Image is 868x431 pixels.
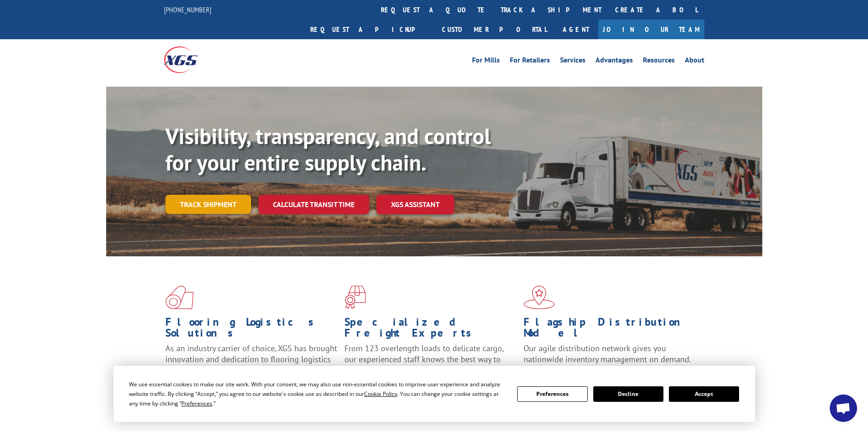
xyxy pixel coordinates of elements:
a: Request a pickup [303,20,435,39]
button: Preferences [517,386,587,402]
a: For Retailers [510,57,550,67]
a: [PHONE_NUMBER] [164,5,211,14]
a: Open chat [830,395,857,422]
img: xgs-icon-focused-on-flooring-red [344,286,366,309]
a: Calculate transit time [258,195,369,214]
img: xgs-icon-total-supply-chain-intelligence-red [165,286,194,309]
span: Our agile distribution network gives you nationwide inventory management on demand. [524,343,691,364]
h1: Flooring Logistics Solutions [165,317,338,343]
a: Track shipment [165,195,251,214]
span: Cookie Policy [364,390,397,398]
a: Resources [643,57,675,67]
button: Decline [593,386,663,402]
div: Cookie Consent Prompt [113,366,755,422]
h1: Flagship Distribution Model [524,317,696,343]
a: Customer Portal [435,20,554,39]
span: Preferences [181,400,212,407]
a: Join Our Team [598,20,704,39]
a: Agent [554,20,598,39]
a: Advantages [596,57,633,67]
a: XGS ASSISTANT [376,195,454,214]
div: We use essential cookies to make our site work. With your consent, we may also use non-essential ... [129,379,506,408]
h1: Specialized Freight Experts [344,317,517,343]
span: As an industry carrier of choice, XGS has brought innovation and dedication to flooring logistics... [165,343,337,375]
a: About [685,57,704,67]
b: Visibility, transparency, and control for your entire supply chain. [165,122,491,177]
p: From 123 overlength loads to delicate cargo, our experienced staff knows the best way to move you... [344,343,517,384]
a: Services [560,57,586,67]
a: For Mills [472,57,500,67]
button: Accept [669,386,739,402]
img: xgs-icon-flagship-distribution-model-red [524,286,555,309]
